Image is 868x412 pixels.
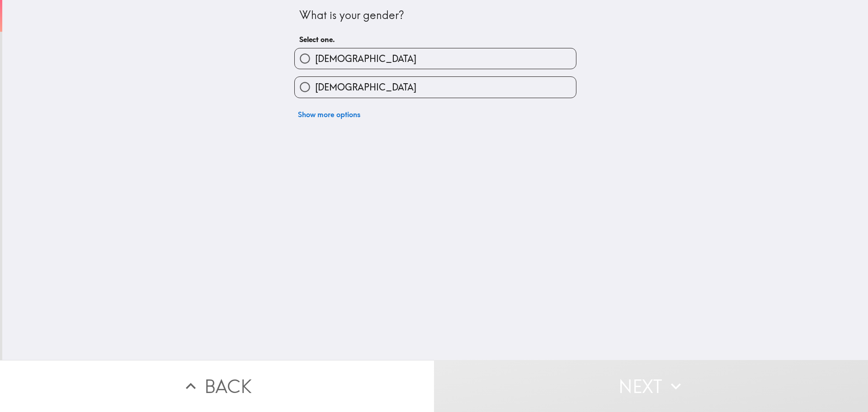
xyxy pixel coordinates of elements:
button: Show more options [294,105,364,123]
span: [DEMOGRAPHIC_DATA] [315,52,416,65]
button: [DEMOGRAPHIC_DATA] [295,48,576,69]
h6: Select one. [299,34,571,44]
button: [DEMOGRAPHIC_DATA] [295,77,576,97]
div: What is your gender? [299,8,571,23]
button: Next [434,360,868,412]
span: [DEMOGRAPHIC_DATA] [315,81,416,94]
